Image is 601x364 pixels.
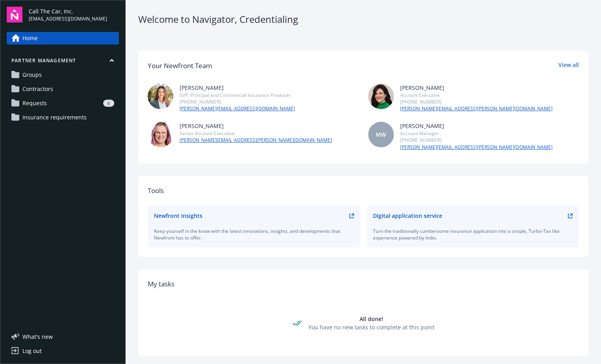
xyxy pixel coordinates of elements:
a: Contractors [7,83,119,95]
div: 4 [103,100,114,107]
img: photo [148,122,173,147]
button: Partner management [7,57,119,67]
a: [PERSON_NAME][EMAIL_ADDRESS][PERSON_NAME][DOMAIN_NAME] [400,144,553,151]
div: Log out [22,345,42,357]
div: Welcome to Navigator , Credentialing [138,13,588,26]
span: Groups [22,69,42,81]
div: You have no new tasks to complete at this point [308,323,434,331]
div: Account Executive [400,92,553,98]
div: Tools [148,186,579,196]
div: Your Newfront Team [148,61,212,71]
div: SVP, Principal and Commercial Insurance Producer [180,92,295,98]
div: My tasks [148,279,579,289]
div: [PHONE_NUMBER] [400,137,553,143]
a: Requests4 [7,97,119,110]
span: Contractors [22,83,53,95]
a: Groups [7,69,119,81]
div: Digital application service [373,212,442,220]
div: Keep yourself in the know with the latest innovations, insights, and developments that Newfront h... [154,228,354,241]
img: navigator-logo.svg [7,7,22,22]
button: What's new [7,332,65,341]
div: Account Manager [400,130,553,137]
span: Home [22,32,38,45]
div: [PERSON_NAME] [180,122,332,130]
div: [PERSON_NAME] [400,84,553,92]
button: Call The Car, Inc.[EMAIL_ADDRESS][DOMAIN_NAME] [29,7,119,22]
div: Turn the traditionally cumbersome insurance application into a simple, Turbo-Tax like experience ... [373,228,573,241]
div: [PHONE_NUMBER] [180,98,295,105]
img: photo [368,84,394,109]
span: Call The Car, Inc. [29,7,107,15]
div: [PERSON_NAME] [400,122,553,130]
div: Newfront Insights [154,212,202,220]
span: What ' s new [22,332,53,341]
span: Insurance requirements [22,111,87,124]
img: photo [148,84,173,109]
span: Requests [22,97,47,110]
div: All done! [308,315,434,323]
a: Insurance requirements [7,111,119,124]
div: Senior Account Executive [180,130,332,137]
a: Home [7,32,119,45]
a: [PERSON_NAME][EMAIL_ADDRESS][DOMAIN_NAME] [180,105,295,112]
div: [PHONE_NUMBER] [400,98,553,105]
a: View all [558,61,579,71]
span: [EMAIL_ADDRESS][DOMAIN_NAME] [29,15,107,22]
span: MW [376,130,386,139]
a: [PERSON_NAME][EMAIL_ADDRESS][PERSON_NAME][DOMAIN_NAME] [180,137,332,144]
div: [PERSON_NAME] [180,84,295,92]
a: [PERSON_NAME][EMAIL_ADDRESS][PERSON_NAME][DOMAIN_NAME] [400,105,553,112]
